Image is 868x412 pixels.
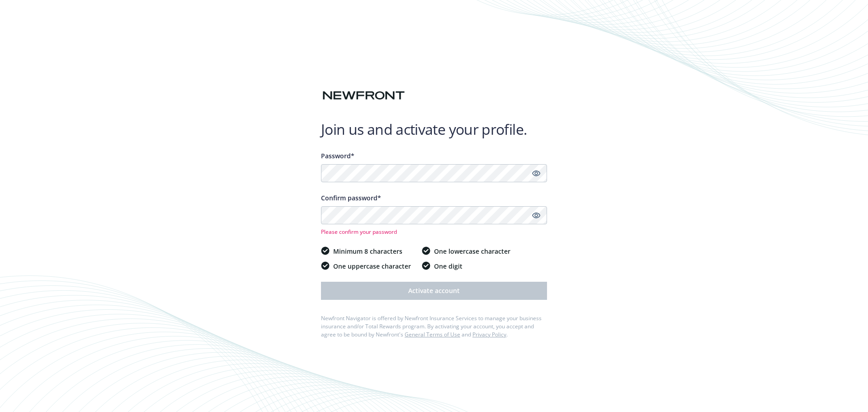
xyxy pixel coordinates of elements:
a: General Terms of Use [405,331,460,338]
a: Show password [531,168,542,179]
span: Confirm password* [321,194,381,202]
span: Please confirm your password [321,228,547,236]
input: Confirm your unique password... [321,206,547,224]
button: Activate account [321,282,547,300]
a: Show password [531,210,542,221]
div: Newfront Navigator is offered by Newfront Insurance Services to manage your business insurance an... [321,314,547,339]
input: Enter a unique password... [321,164,547,182]
span: Password* [321,152,354,160]
h1: Join us and activate your profile. [321,120,547,138]
a: Privacy Policy [472,331,506,338]
img: Newfront logo [321,88,406,104]
span: Minimum 8 characters [333,246,402,256]
span: One lowercase character [434,246,510,256]
span: Activate account [408,286,460,295]
span: One uppercase character [333,261,411,271]
span: One digit [434,261,462,271]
